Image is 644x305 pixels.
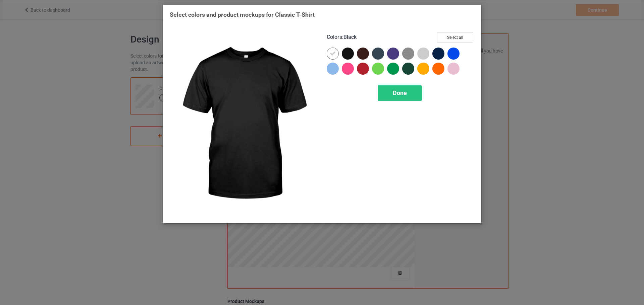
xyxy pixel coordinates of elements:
img: heather_texture.png [402,48,414,60]
span: Done [393,89,407,96]
h4: : [327,34,357,41]
span: Colors [327,34,342,40]
span: Black [343,34,357,40]
button: Select all [437,32,473,43]
span: Select colors and product mockups for Classic T-Shirt [170,11,315,18]
img: regular.jpg [170,32,317,216]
